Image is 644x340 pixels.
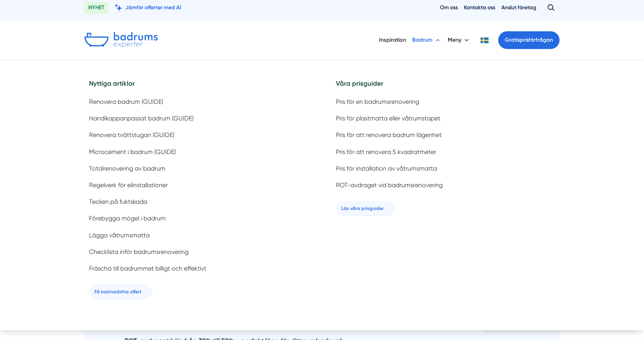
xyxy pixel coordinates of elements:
a: Renovera tvättstugan (GUIDE) [84,128,313,142]
a: Checklista inför badrumsrenovering [84,245,313,259]
span: Pris för installation av våtrumsmatta [336,165,437,172]
span: Handikappanpassat badrum (GUIDE) [89,115,194,122]
span: Regelverk för elinstallationer [89,181,168,189]
span: Renovera badrum (GUIDE) [89,98,163,105]
span: Pris för att renovera 5 kvadratmeter [336,148,436,156]
span: Renovera tvättstugan (GUIDE) [89,131,174,139]
a: Renovera badrum (GUIDE) [84,95,313,108]
span: Jämför offerter med AI [125,4,181,11]
a: Anslut företag [501,4,536,11]
span: Få kostnadsfria offert [94,288,142,296]
img: Badrumsexperter.se logotyp [84,32,158,48]
span: Gratis [505,37,520,43]
a: Microcement i badrum (GUIDE) [84,145,313,159]
a: ROT-avdraget vid badrumsrenovering [331,178,560,192]
a: Fräscha till badrummet billigt och effektivt [84,262,313,275]
a: Tecken på fuktskada [84,195,313,208]
span: Lägga våtrumsmatta [89,232,150,239]
a: Inspiration [379,30,406,50]
span: Förebygga mögel i badrum [89,215,166,222]
button: Meny [448,30,470,50]
a: Pris för installation av våtrumsmatta [331,162,560,175]
a: Pris för plastmatta eller våtrumstapet [331,112,560,125]
a: Totalrenovering av badrum [84,162,313,175]
span: Pris för plastmatta eller våtrumstapet [336,115,440,122]
span: Checklista inför badrumsrenovering [89,248,189,255]
a: Gratisprisförfrågan [498,31,560,49]
span: NYHET [84,2,108,14]
span: Pris för en badrumsrenovering [336,98,419,105]
a: Pris för en badrumsrenovering [331,95,560,108]
a: Jämför offerter med AI [115,4,181,11]
span: Fräscha till badrummet billigt och effektivt [89,265,206,272]
h5: Våra prisguider [331,78,560,95]
span: Tecken på fuktskada [89,198,147,205]
a: Regelverk för elinstallationer [84,178,313,192]
span: Pris för att renovera badrum lägenhet [336,131,442,139]
a: Läs våra prisguider [336,201,394,216]
a: Lägga våtrumsmatta [84,228,313,242]
button: Badrum [412,30,442,50]
a: Pris för att renovera badrum lägenhet [331,128,560,142]
a: Få kostnadsfria offert [89,284,152,299]
span: Microcement i badrum (GUIDE) [89,148,176,156]
a: Kontakta oss [464,4,495,11]
a: Om oss [440,4,458,11]
span: ROT-avdraget vid badrumsrenovering [336,181,443,189]
a: Förebygga mögel i badrum [84,211,313,225]
a: Pris för att renovera 5 kvadratmeter [331,145,560,159]
a: Handikappanpassat badrum (GUIDE) [84,112,313,125]
h5: Nyttiga artiklar [84,78,313,95]
span: Läs våra prisguider [341,205,384,212]
button: Öppna sök [543,1,560,15]
span: Totalrenovering av badrum [89,165,165,172]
